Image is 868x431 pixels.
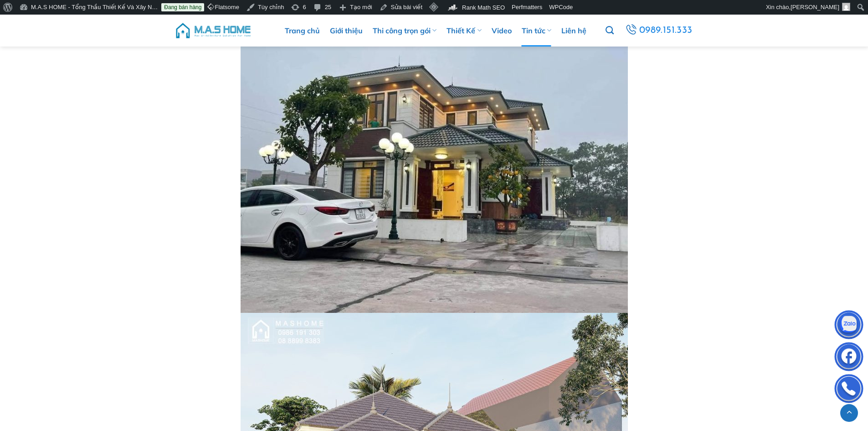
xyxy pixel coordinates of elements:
[373,15,437,47] a: Thi công trọn gói
[285,15,320,47] a: Trang chủ
[161,3,204,11] a: Đang bán hàng
[492,15,512,47] a: Video
[606,21,614,40] a: Tìm kiếm
[175,17,252,44] img: M.A.S HOME – Tổng Thầu Thiết Kế Và Xây Nhà Trọn Gói
[791,4,839,10] span: [PERSON_NAME]
[241,18,628,313] img: 99+ Mẫu nhà mái nhật luôn dẫn đầu xu hướng 16
[462,4,505,11] span: Rank Math SEO
[840,404,858,422] a: Lên đầu trang
[624,22,693,39] a: 0989.151.333
[561,15,586,47] a: Liên hệ
[639,23,693,38] span: 0989.151.333
[835,344,863,372] img: Facebook
[447,15,481,47] a: Thiết Kế
[835,376,863,404] img: Phone
[522,15,551,47] a: Tin tức
[330,15,363,47] a: Giới thiệu
[835,312,863,340] img: Zalo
